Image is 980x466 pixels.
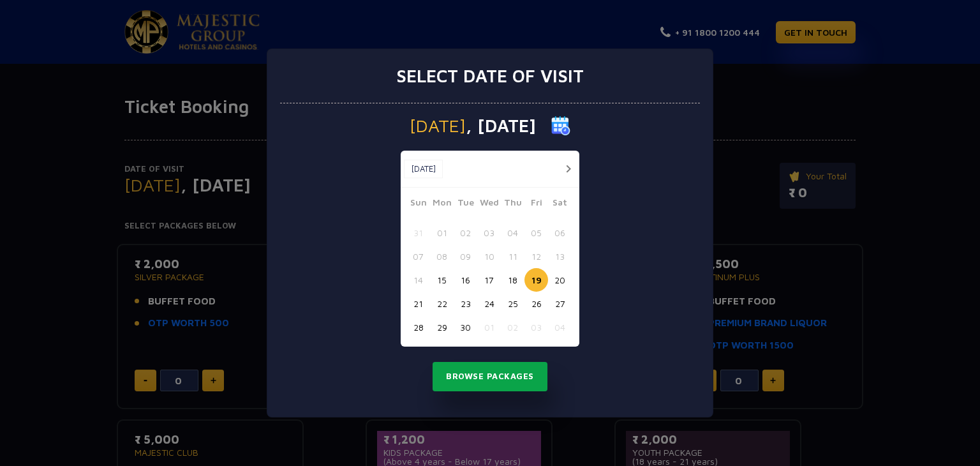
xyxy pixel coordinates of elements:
span: Sat [548,195,572,213]
button: 10 [477,244,501,268]
button: 01 [477,315,501,339]
button: 04 [548,315,572,339]
button: 18 [501,268,524,292]
span: Wed [477,195,501,213]
button: Browse Packages [433,362,547,391]
button: 03 [524,315,548,339]
button: 04 [501,221,524,244]
button: 09 [454,244,477,268]
button: 24 [477,292,501,315]
button: 16 [454,268,477,292]
button: 20 [548,268,572,292]
button: 11 [501,244,524,268]
button: [DATE] [404,160,443,179]
button: 12 [524,244,548,268]
button: 29 [430,315,454,339]
button: 22 [430,292,454,315]
span: Fri [524,195,548,213]
button: 02 [501,315,524,339]
button: 15 [430,268,454,292]
button: 19 [524,268,548,292]
button: 03 [477,221,501,244]
img: calender icon [551,116,570,135]
span: Mon [430,195,454,213]
button: 25 [501,292,524,315]
button: 30 [454,315,477,339]
span: Tue [454,195,477,213]
button: 26 [524,292,548,315]
span: Sun [406,195,430,213]
button: 17 [477,268,501,292]
button: 05 [524,221,548,244]
button: 28 [406,315,430,339]
button: 08 [430,244,454,268]
button: 31 [406,221,430,244]
button: 07 [406,244,430,268]
h3: Select date of visit [396,65,584,87]
button: 01 [430,221,454,244]
button: 06 [548,221,572,244]
span: [DATE] [410,117,466,135]
button: 27 [548,292,572,315]
span: , [DATE] [466,117,536,135]
button: 13 [548,244,572,268]
button: 23 [454,292,477,315]
button: 14 [406,268,430,292]
span: Thu [501,195,524,213]
button: 21 [406,292,430,315]
button: 02 [454,221,477,244]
